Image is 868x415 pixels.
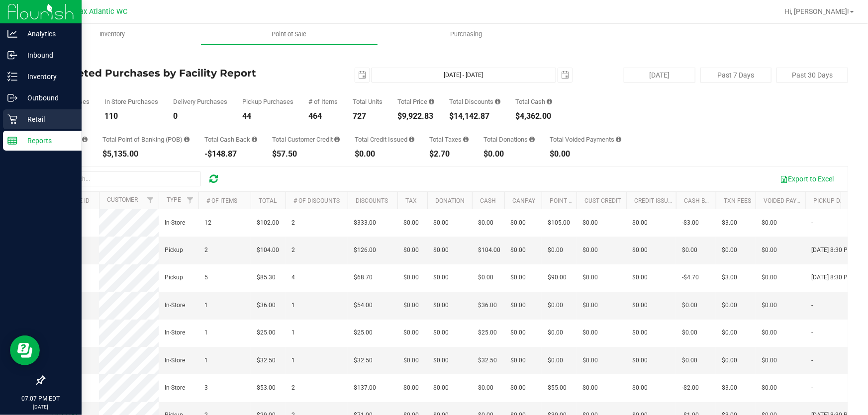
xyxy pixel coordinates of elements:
span: $0.00 [433,383,449,393]
i: Sum of all voided payment transaction amounts, excluding tips and transaction fees, for all purch... [616,136,621,143]
div: Total Customer Credit [272,136,340,143]
div: $0.00 [550,150,621,158]
button: Past 7 Days [700,68,772,83]
span: $0.00 [632,328,648,337]
a: Type [167,196,181,203]
span: $54.00 [354,301,373,310]
span: $0.00 [632,273,648,282]
span: $0.00 [632,218,648,228]
span: $0.00 [478,218,493,228]
span: $0.00 [510,328,526,337]
div: Total Cash Back [204,136,257,143]
span: 1 [204,356,208,365]
span: 1 [291,301,295,310]
a: # of Discounts [293,197,340,204]
a: Total [259,197,277,204]
span: $68.70 [354,273,373,282]
span: $0.00 [762,356,777,365]
span: $3.00 [722,383,737,393]
span: 1 [204,301,208,310]
h4: Completed Purchases by Facility Report [44,68,312,79]
span: 4 [291,273,295,282]
a: Filter [182,192,198,209]
span: $0.00 [722,356,737,365]
div: Delivery Purchases [173,98,227,105]
span: $0.00 [632,383,648,393]
span: $0.00 [403,301,419,310]
div: Total Donations [483,136,535,143]
i: Sum of the discount values applied to the all purchases in the date range. [495,98,500,105]
span: $0.00 [478,383,493,393]
a: Inventory [24,24,201,45]
span: In-Store [165,356,185,365]
div: # of Items [308,98,338,105]
a: # of Items [206,197,237,204]
span: $0.00 [632,356,648,365]
span: Hi, [PERSON_NAME]! [784,7,849,15]
span: Jax Atlantic WC [76,7,127,16]
span: 1 [204,328,208,337]
span: $0.00 [510,273,526,282]
span: $0.00 [582,328,598,337]
span: $36.00 [478,301,497,310]
span: $104.00 [257,246,279,255]
div: Total Credit Issued [355,136,414,143]
span: $85.30 [257,273,276,282]
span: $0.00 [582,383,598,393]
p: 07:07 PM EDT [4,394,77,403]
span: $0.00 [682,328,697,337]
span: $0.00 [722,246,737,255]
div: $4,362.00 [515,112,552,120]
span: $0.00 [548,301,563,310]
div: $57.50 [272,150,340,158]
div: -$148.87 [204,150,257,158]
a: Donation [435,197,465,204]
input: Search... [52,171,201,186]
span: $105.00 [548,218,570,228]
span: $0.00 [582,218,598,228]
span: $25.00 [478,328,497,337]
span: $3.00 [722,273,737,282]
a: Cash [480,197,496,204]
span: $0.00 [510,383,526,393]
a: Discounts [356,197,388,204]
span: Pickup [165,273,183,282]
span: 1 [291,356,295,365]
span: 3 [204,383,208,393]
div: 110 [104,112,158,120]
a: Point of Banking (POB) [550,197,620,204]
span: $0.00 [403,356,419,365]
span: In-Store [165,301,185,310]
span: $104.00 [478,246,500,255]
span: $0.00 [762,273,777,282]
span: $0.00 [510,356,526,365]
span: Inventory [86,30,138,39]
span: $0.00 [478,273,493,282]
div: $2.70 [429,150,469,158]
div: 0 [173,112,227,120]
inline-svg: Inbound [7,50,17,60]
a: Credit Issued [634,197,675,204]
span: $0.00 [582,301,598,310]
span: 2 [291,383,295,393]
span: 1 [291,328,295,337]
span: $0.00 [403,218,419,228]
span: $32.50 [354,356,373,365]
button: Export to Excel [773,170,840,187]
div: $5,135.00 [102,150,190,158]
span: 2 [204,246,208,255]
div: 727 [353,112,383,120]
span: -$4.70 [682,273,699,282]
div: Total Discounts [449,98,500,105]
span: $0.00 [682,246,697,255]
span: $0.00 [548,356,563,365]
p: Inventory [17,71,77,83]
span: - [811,328,813,337]
span: $55.00 [548,383,567,393]
span: -$3.00 [682,218,699,228]
span: 12 [204,218,211,228]
span: $0.00 [632,301,648,310]
a: Cust Credit [584,197,621,204]
i: Sum of the successful, non-voided point-of-banking payment transactions, both via payment termina... [184,136,190,143]
div: Total Units [353,98,383,105]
